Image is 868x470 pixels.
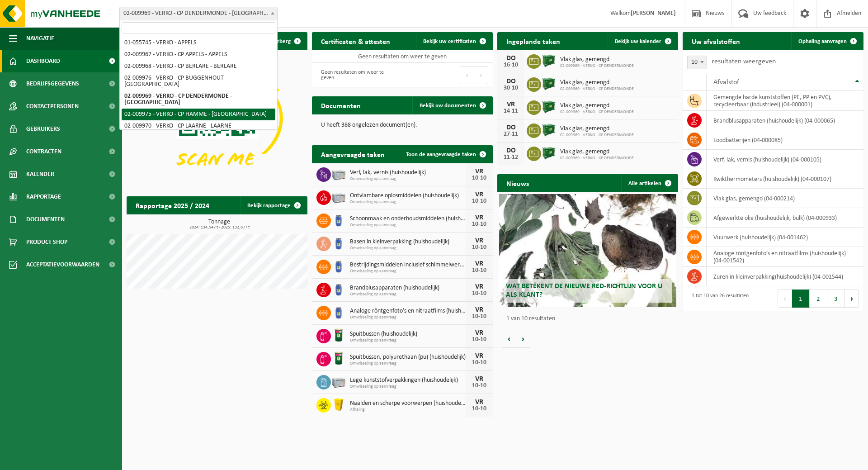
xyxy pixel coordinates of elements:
[350,215,466,223] span: Schoonmaak en onderhoudsmiddelen (huishoudelijk)
[560,133,634,138] span: 02-009969 - VERKO - CP DENDERMONDE
[541,76,557,91] img: CR-BO-1C-1900-MET-01
[412,96,492,114] a: Bekijk uw documenten
[350,285,466,292] span: Brandblusapparaten (huishoudelijk)
[791,32,863,50] a: Ophaling aanvragen
[127,196,218,214] h2: Rapportage 2025 / 2024
[26,231,67,253] span: Product Shop
[122,72,275,90] li: 02-009976 - VERKO - CP BUGGENHOUT - [GEOGRAPHIC_DATA]
[26,72,79,95] span: Bedrijfsgegevens
[26,140,61,163] span: Contracten
[460,66,474,84] button: Previous
[792,290,810,308] button: 1
[119,7,278,20] span: 02-009969 - VERKO - CP DENDERMONDE - DENDERMONDE
[122,90,275,109] li: 02-009969 - VERKO - CP DENDERMONDE - [GEOGRAPHIC_DATA]
[312,32,399,50] h2: Certificaten & attesten
[350,238,466,246] span: Basen in kleinverpakking (huishoudelijk)
[350,377,466,384] span: Lege kunststofverpakkingen (huishoudelijk)
[470,168,488,175] div: VR
[26,27,54,50] span: Navigatie
[707,189,863,208] td: vlak glas, gemengd (04-000214)
[707,208,863,228] td: afgewerkte olie (huishoudelijk, bulk) (04-000933)
[798,38,847,44] span: Ophaling aanvragen
[26,118,60,140] span: Gebruikers
[560,56,634,63] span: Vlak glas, gemengd
[131,225,307,230] span: 2024: 134,547 t - 2025: 132,677 t
[350,192,466,199] span: Ontvlambare oplosmiddelen (huishoudelijk)
[26,50,60,72] span: Dashboard
[350,338,466,343] span: Omwisseling op aanvraag
[122,109,275,120] li: 02-009975 - VERKO - CP HAMME - [GEOGRAPHIC_DATA]
[470,383,488,389] div: 10-10
[502,55,520,62] div: DO
[470,406,488,412] div: 10-10
[502,85,520,91] div: 30-10
[497,174,538,192] h2: Nieuws
[506,283,662,299] span: Wat betekent de nieuwe RED-richtlijn voor u als klant?
[516,330,530,348] button: Volgende
[560,63,634,69] span: 02-009969 - VERKO - CP DENDERMONDE
[350,246,466,251] span: Omwisseling op aanvraag
[506,316,674,322] p: 1 van 10 resultaten
[331,304,346,320] img: PB-OT-0120-HPE-00-02
[312,96,370,114] h2: Documenten
[502,62,520,68] div: 16-10
[502,108,520,114] div: 14-11
[541,122,557,138] img: CR-BO-1C-1900-MET-01
[26,208,65,231] span: Documenten
[502,124,520,131] div: DO
[470,313,488,320] div: 10-10
[560,86,634,92] span: 02-009969 - VERKO - CP DENDERMONDE
[470,352,488,360] div: VR
[399,145,492,163] a: Toon de aangevraagde taken
[707,247,863,267] td: analoge röntgenfoto’s en nitraatfilms (huishoudelijk) (04-001542)
[470,360,488,366] div: 10-10
[707,267,863,286] td: zuren in kleinverpakking(huishoudelijk) (04-001544)
[350,400,466,407] span: Naalden en scherpe voorwerpen (huishoudelijk)
[120,7,277,20] span: 02-009969 - VERKO - CP DENDERMONDE - DENDERMONDE
[420,103,476,109] span: Bekijk uw documenten
[470,237,488,244] div: VR
[470,221,488,228] div: 10-10
[26,185,61,208] span: Rapportage
[560,148,634,156] span: Vlak glas, gemengd
[470,375,488,383] div: VR
[502,131,520,138] div: 27-11
[541,145,557,161] img: CR-BO-1C-1900-MET-01
[615,38,661,44] span: Bekijk uw kalender
[350,331,466,338] span: Spuitbussen (huishoudelijk)
[502,147,520,154] div: DO
[316,65,398,85] div: Geen resultaten om weer te geven
[713,79,739,86] span: Afvalstof
[621,174,677,192] a: Alle artikelen
[608,32,677,50] a: Bekijk uw kalender
[497,32,569,50] h2: Ingeplande taken
[26,163,54,185] span: Kalender
[470,306,488,313] div: VR
[470,175,488,181] div: 10-10
[331,212,346,228] img: PB-OT-0120-HPE-00-02
[707,169,863,189] td: kwikthermometers (huishoudelijk) (04-000107)
[707,130,863,150] td: loodbatterijen (04-000085)
[350,176,466,182] span: Omwisseling op aanvraag
[350,407,466,413] span: Afhaling
[502,78,520,85] div: DO
[331,351,346,366] img: PB-OT-0200-MET-00-03
[502,154,520,161] div: 11-12
[707,111,863,130] td: brandblusapparaten (huishoudelijk) (04-000065)
[810,290,827,308] button: 2
[122,120,275,132] li: 02-009970 - VERKO - CP LAARNE - LAARNE
[331,235,346,251] img: PB-OT-0120-HPE-00-02
[122,37,275,49] li: 01-055745 - VERKO - APPELS
[470,337,488,343] div: 10-10
[350,315,466,320] span: Omwisseling op aanvraag
[321,122,484,128] p: U heeft 388 ongelezen document(en).
[312,50,493,63] td: Geen resultaten om weer te geven
[499,194,676,307] a: Wat betekent de nieuwe RED-richtlijn voor u als klant?
[502,101,520,108] div: VR
[264,32,307,50] button: Verberg
[560,79,634,86] span: Vlak glas, gemengd
[312,145,394,163] h2: Aangevraagde taken
[350,308,466,315] span: Analoge röntgenfoto’s en nitraatfilms (huishoudelijk)
[331,166,346,181] img: PB-LB-0680-HPE-GY-11
[350,354,466,361] span: Spuitbussen, polyurethaan (pu) (huishoudelijk)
